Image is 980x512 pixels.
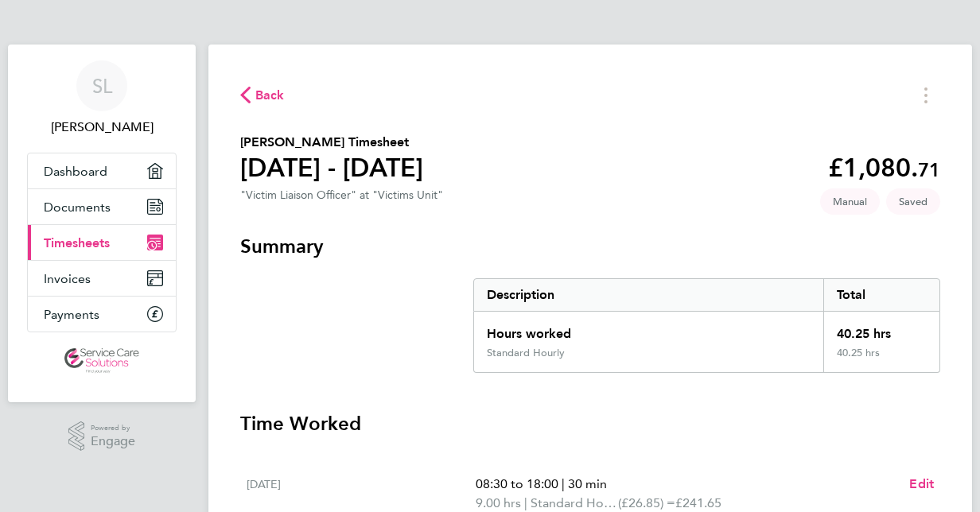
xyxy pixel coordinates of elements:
[44,164,107,179] span: Dashboard
[912,83,940,107] button: Timesheets Menu
[28,297,176,332] a: Payments
[240,234,940,259] h3: Summary
[8,45,196,402] nav: Main navigation
[568,476,607,491] span: 30 min
[473,278,940,373] div: Summary
[823,347,939,372] div: 40.25 hrs
[618,495,675,510] span: (£26.85) =
[828,153,940,183] app-decimal: £1,080.
[68,421,136,452] a: Powered byEngage
[27,348,177,374] a: Go to home page
[240,85,285,105] button: Back
[909,475,934,494] a: Edit
[240,411,940,436] h3: Time Worked
[28,225,176,260] a: Timesheets
[92,76,112,96] span: SL
[474,312,823,347] div: Hours worked
[27,118,177,137] span: Samantha Langridge
[64,348,139,374] img: servicecare-logo-retina.png
[524,495,527,510] span: |
[240,188,443,202] div: "Victim Liaison Officer" at "Victims Unit"
[240,152,423,184] h1: [DATE] - [DATE]
[886,188,940,215] span: This timesheet is Saved.
[476,495,521,510] span: 9.00 hrs
[675,495,721,510] span: £241.65
[27,60,177,137] a: SL[PERSON_NAME]
[28,189,176,224] a: Documents
[28,261,176,296] a: Invoices
[44,307,99,322] span: Payments
[91,421,135,435] span: Powered by
[44,271,91,286] span: Invoices
[487,347,565,359] div: Standard Hourly
[91,435,135,448] span: Engage
[474,279,823,311] div: Description
[44,235,110,250] span: Timesheets
[240,133,423,152] h2: [PERSON_NAME] Timesheet
[823,312,939,347] div: 40.25 hrs
[823,279,939,311] div: Total
[28,153,176,188] a: Dashboard
[909,476,934,491] span: Edit
[918,158,940,181] span: 71
[820,188,880,215] span: This timesheet was manually created.
[476,476,558,491] span: 08:30 to 18:00
[44,200,111,215] span: Documents
[562,476,565,491] span: |
[255,86,285,105] span: Back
